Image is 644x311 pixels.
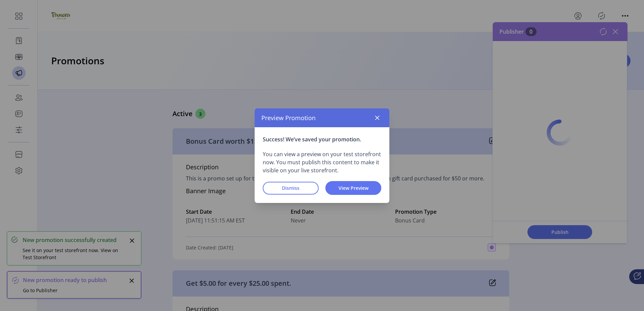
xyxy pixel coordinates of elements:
span: View Preview [334,184,373,192]
button: Dismiss [263,181,319,194]
span: Preview Promotion [261,113,316,122]
button: View Preview [325,181,381,195]
p: You can view a preview on your test storefront now. You must publish this content to make it visi... [263,150,381,174]
p: Success! We’ve saved your promotion. [263,135,381,143]
span: Dismiss [271,184,310,192]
